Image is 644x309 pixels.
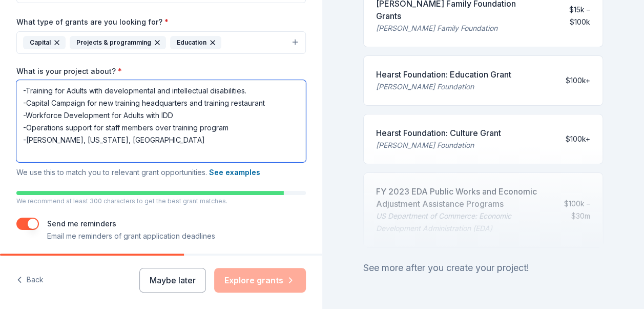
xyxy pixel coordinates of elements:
button: CapitalProjects & programmingEducation [16,31,306,54]
p: Email me reminders of grant application deadlines [47,230,215,242]
button: See examples [209,166,260,179]
div: Education [170,36,221,49]
button: Back [16,269,44,291]
textarea: -Training for Adults with developmental and intellectual disabilities. -Capital Campaign for new ... [16,80,306,162]
div: Capital [23,36,66,49]
div: Hearst Foundation: Culture Grant [376,127,501,139]
div: $15k – $100k [548,4,590,28]
div: $100k+ [566,133,590,145]
div: $100k+ [566,74,590,87]
div: Projects & programming [70,36,166,49]
button: Maybe later [139,268,206,293]
div: Hearst Foundation: Education Grant [376,68,511,81]
div: See more after you create your project! [363,260,604,276]
div: [PERSON_NAME] Foundation [376,81,511,93]
span: We use this to match you to relevant grant opportunities. [16,168,260,177]
p: We recommend at least 300 characters to get the best grant matches. [16,197,306,205]
label: What is your project about? [16,66,122,76]
div: [PERSON_NAME] Family Foundation [376,22,539,34]
div: [PERSON_NAME] Foundation [376,139,501,151]
label: What type of grants are you looking for? [16,17,169,27]
label: Send me reminders [47,219,116,228]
